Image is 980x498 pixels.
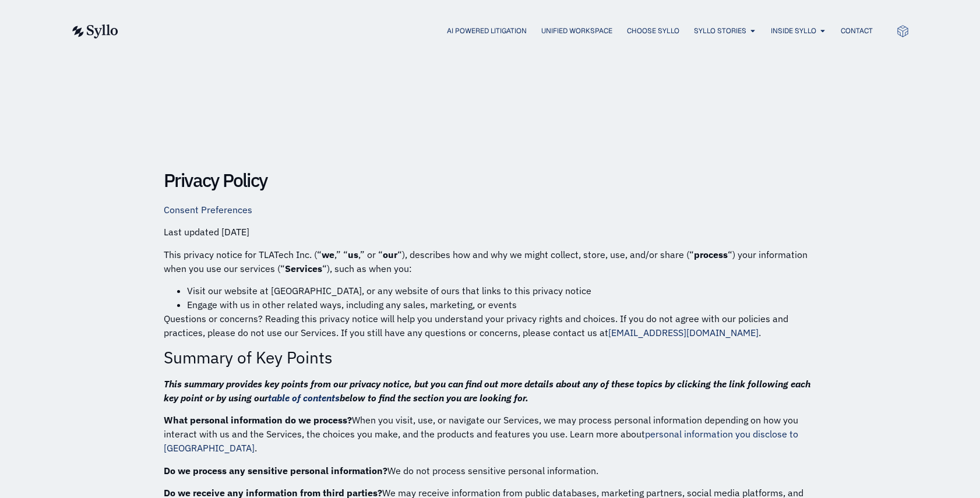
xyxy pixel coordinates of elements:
a: Contact [841,26,873,36]
i: This summary provides key points from our privacy notice, but you can find out more details about... [164,378,810,404]
b: What personal information do we process? [164,414,352,426]
i: below to find the section you are looking for. [340,392,528,404]
a: AI Powered Litigation [447,26,527,36]
li: Engage with us in other related ways, including any sales, marketing, or events [187,298,816,312]
a: Choose Syllo [627,26,679,36]
a: Consent Preferences [164,204,252,216]
p: When you visit, use, or navigate our Services, we may process personal information depending on h... [164,413,816,455]
p: We do not process sensitive personal information. [164,464,816,478]
li: Visit our website at [GEOGRAPHIC_DATA], or any website of ours that links to this privacy notice [187,284,816,298]
p: Last updated [DATE] [164,225,816,239]
span: ), describes how and why we might collect, store, use, and/or share (“ “) your information when y... [164,249,808,274]
div: Menu Toggle [142,26,873,37]
strong: we [322,249,334,260]
strong: process [694,249,728,260]
a: Inside Syllo [771,26,816,36]
nav: Menu [142,26,873,37]
a: table of contents [268,392,340,404]
img: syllo [70,24,118,38]
strong: Services [285,263,322,274]
h2: Privacy Policy [164,169,816,191]
a: Syllo Stories [694,26,746,36]
p: Questions or concerns? Reading this privacy notice will help you understand your privacy rights a... [164,312,816,340]
h3: Summary of Key Points [164,348,816,368]
a: [EMAIL_ADDRESS][DOMAIN_NAME] [608,327,759,338]
a: Unified Workspace [541,26,612,36]
b: Do we process any sensitive personal information? [164,465,387,476]
strong: us [348,249,358,260]
span: This privacy notice for TLATech Inc. (“ ,” “ ,” or “ “ [164,249,402,260]
strong: our [383,249,397,260]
